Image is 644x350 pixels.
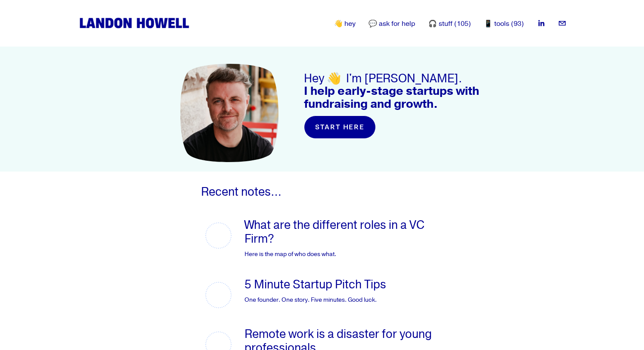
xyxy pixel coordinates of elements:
a: 5 Minute Startup Pitch Tips [245,277,386,292]
img: 5 Minute Startup Pitch Tips [201,278,236,312]
a: 👋 hey [334,19,356,29]
a: 5 Minute Startup Pitch Tips [201,278,245,312]
a: landon.howell@gmail.com [558,19,567,28]
a: 💬 ask for help [368,19,415,29]
a: What are the different roles in a VC Firm? [201,218,245,253]
a: LinkedIn [537,19,545,28]
h3: Recent notes… [201,186,443,198]
p: One founder. One story. Five minutes. Good luck. [245,296,443,304]
strong: I help early-stage startups with fundraising and growth. [304,84,482,112]
p: Here is the map of who does what. [245,250,443,259]
a: start here [304,116,376,139]
a: What are the different roles in a VC Firm? [245,218,424,246]
h3: Hey 👋 I'm [PERSON_NAME]. [304,72,485,110]
a: 📱 tools (93) [484,19,524,29]
img: Landon Howell [77,16,191,30]
a: 🎧 stuff (105) [428,19,471,29]
img: What are the different roles in a VC Firm? [201,218,236,253]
